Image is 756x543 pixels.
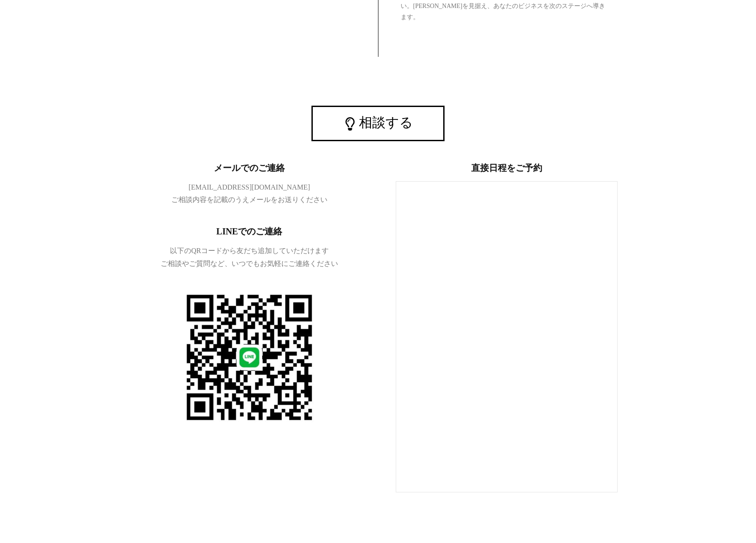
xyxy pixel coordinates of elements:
[138,227,360,236] h6: LINEでのご連絡
[138,245,360,270] p: 以下のQRコードから友だち追加していただけます ご相談やご質問など、いつでもお気軽にご連絡ください
[138,163,360,172] h6: メールでのご連絡
[138,181,360,207] p: [EMAIL_ADDRESS][DOMAIN_NAME] ご相談内容を記載のうえメールをお送りください
[359,116,413,131] span: 相談する
[311,106,445,141] a: 相談する
[396,163,618,172] h6: 直接日程をご予約
[183,291,316,424] img: 化粧品・健康食品 通販・D2C業界に特化したコンサルティングとダイレクトマーケティング支援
